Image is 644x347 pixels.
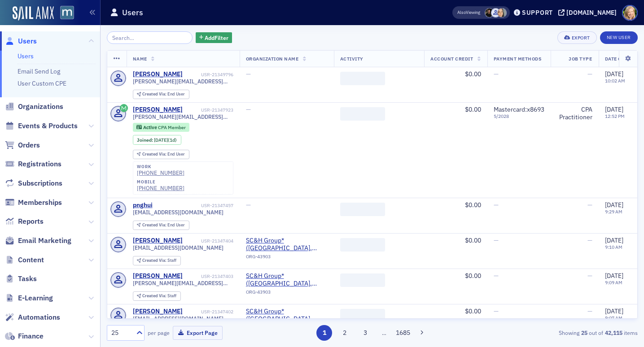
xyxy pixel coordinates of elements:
span: Organizations [18,102,63,112]
span: Created Via : [142,91,167,97]
button: Export [557,31,596,44]
span: Automations [18,312,60,322]
span: $0.00 [465,236,481,244]
input: Search… [107,31,193,44]
span: [EMAIL_ADDRESS][DOMAIN_NAME] [133,209,223,216]
a: [PHONE_NUMBER] [137,185,184,191]
a: [PERSON_NAME] [133,272,183,280]
h1: Users [122,7,143,18]
span: Activity [340,56,364,62]
a: Tasks [5,274,37,284]
span: Email Marketing [18,236,71,246]
a: [PERSON_NAME] [133,308,183,316]
div: [DOMAIN_NAME] [566,9,617,17]
span: [EMAIL_ADDRESS][DOMAIN_NAME] [133,244,223,251]
button: [DOMAIN_NAME] [558,9,620,16]
div: (1d) [154,137,177,143]
span: $0.00 [465,307,481,315]
a: Memberships [5,198,62,208]
span: — [587,272,592,280]
span: Active [143,124,158,130]
div: Created Via: End User [133,90,189,99]
div: USR-21347403 [184,273,233,279]
span: — [494,201,499,209]
a: [PHONE_NUMBER] [137,169,184,176]
strong: 42,115 [603,329,624,337]
span: [DATE] [605,236,623,244]
div: Created Via: End User [133,221,189,230]
span: Orders [18,140,40,150]
span: — [246,201,251,209]
span: Created Via : [142,222,167,228]
span: ‌ [340,273,385,287]
time: 12:52 PM [605,113,625,119]
div: Staff [142,258,176,263]
span: Add Filter [205,34,228,42]
span: [DATE] [605,70,623,78]
span: — [587,70,592,78]
span: ‌ [340,309,385,322]
span: ‌ [340,203,385,216]
a: SC&H Group* ([GEOGRAPHIC_DATA], [GEOGRAPHIC_DATA]) [246,272,328,288]
div: [PERSON_NAME] [133,106,183,114]
span: SC&H Group* (Sparks Glencoe, MD) [246,272,328,288]
span: Job Type [569,56,592,62]
div: ORG-43903 [246,254,328,263]
span: Events & Products [18,121,78,131]
span: Justin Chase [491,8,500,17]
img: SailAMX [13,6,54,21]
a: Content [5,255,44,265]
a: Registrations [5,159,61,169]
time: 9:10 AM [605,244,622,250]
span: Mastercard : x8693 [494,105,544,113]
button: 1 [316,325,332,341]
span: Users [18,36,37,46]
span: Content [18,255,44,265]
span: Account Credit [430,56,473,62]
span: [PERSON_NAME][EMAIL_ADDRESS][DOMAIN_NAME] [133,280,233,286]
span: Finance [18,331,44,341]
a: User Custom CPE [18,79,66,87]
div: USR-21347923 [184,107,233,113]
button: 3 [357,325,373,341]
div: USR-21349796 [184,72,233,78]
span: Joined : [137,137,154,143]
button: Export Page [173,326,223,340]
a: E-Learning [5,293,53,303]
img: SailAMX [60,6,74,20]
span: [PERSON_NAME][EMAIL_ADDRESS][DOMAIN_NAME] [133,113,233,120]
span: — [587,201,592,209]
span: — [587,307,592,315]
span: Organization Name [246,56,299,62]
span: Memberships [18,198,62,208]
span: — [494,236,499,244]
div: End User [142,152,185,157]
a: New User [600,31,638,44]
div: Also [457,9,466,15]
a: Users [18,52,34,60]
span: — [587,236,592,244]
a: Finance [5,331,44,341]
div: work [137,164,184,169]
span: Tasks [18,274,37,284]
span: ‌ [340,107,385,121]
button: 1685 [395,325,411,341]
div: End User [142,223,185,228]
span: $0.00 [465,272,481,280]
span: CPA Member [158,124,186,130]
span: $0.00 [465,201,481,209]
div: [PERSON_NAME] [133,237,183,245]
span: [DATE] [605,105,623,113]
span: Viewing [457,9,480,16]
span: … [378,329,390,337]
time: 9:07 AM [605,315,622,321]
span: Created Via : [142,151,167,157]
a: Subscriptions [5,178,62,188]
span: SC&H Group* (Sparks Glencoe, MD) [246,237,328,252]
span: [DATE] [605,272,623,280]
a: Reports [5,217,44,226]
span: — [494,70,499,78]
div: [PERSON_NAME] [133,70,183,78]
